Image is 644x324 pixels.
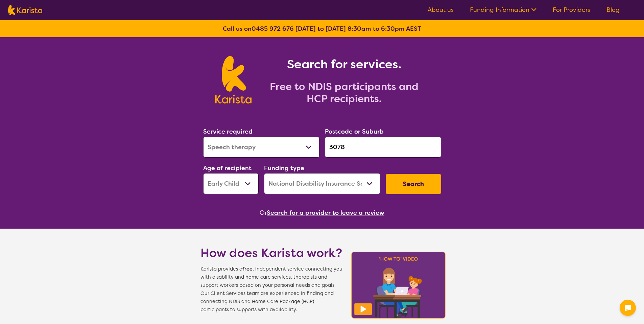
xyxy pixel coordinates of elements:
[264,164,304,172] label: Funding type
[260,208,267,218] span: Or
[200,265,342,314] span: Karista provides a , independent service connecting you with disability and home care services, t...
[242,266,253,272] b: free
[349,250,448,321] img: Karista video
[8,5,42,15] img: Karista logo
[252,25,294,33] a: 0485 972 676
[203,164,252,172] label: Age of recipient
[223,25,421,33] b: Call us on [DATE] to [DATE] 8:30am to 6:30pm AEST
[470,6,536,14] a: Funding Information
[267,208,384,218] button: Search for a provider to leave a review
[553,6,590,14] a: For Providers
[260,80,429,105] h2: Free to NDIS participants and HCP recipients.
[386,174,441,194] button: Search
[325,128,384,136] label: Postcode or Suburb
[200,245,342,261] h1: How does Karista work?
[203,128,253,136] label: Service required
[215,56,252,103] img: Karista logo
[428,6,454,14] a: About us
[325,137,441,158] input: Type
[260,56,429,72] h1: Search for services.
[606,6,620,14] a: Blog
